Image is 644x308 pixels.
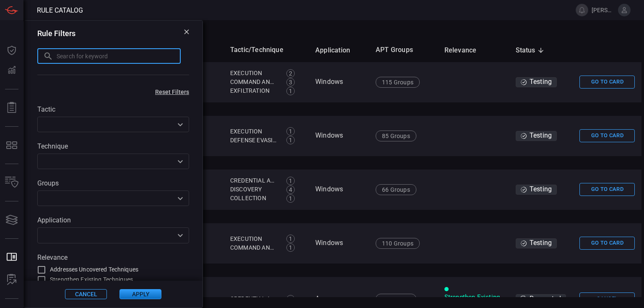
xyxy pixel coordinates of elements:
[2,40,22,60] button: Dashboard
[119,289,161,299] button: Apply
[309,223,369,264] td: Windows
[579,129,635,142] button: Go To Card
[315,45,361,55] span: Application
[376,294,416,305] div: 23 Groups
[230,243,277,252] div: Command and Control
[286,235,295,243] div: 1
[286,177,295,185] div: 1
[230,176,277,185] div: Credential Access
[516,185,557,195] div: Testing
[516,45,546,55] span: Status
[592,7,615,13] span: [PERSON_NAME].[PERSON_NAME]
[230,235,277,243] div: Execution
[286,295,295,303] div: 3
[223,38,309,62] th: Tactic/Technique
[286,243,295,252] div: 1
[286,69,295,78] div: 2
[2,60,22,81] button: Detections
[174,156,186,167] button: Open
[174,193,186,204] button: Open
[579,183,635,196] button: Go To Card
[37,253,189,261] label: Relevance
[579,237,635,250] button: Go To Card
[286,78,295,86] div: 3
[230,295,277,303] div: Credential Access
[286,136,295,144] div: 1
[286,194,295,203] div: 1
[37,6,83,14] span: Rule Catalog
[516,238,557,248] div: Testing
[309,116,369,156] td: Windows
[50,275,133,284] span: Strengthen Existing Techniques
[376,238,420,249] div: 110 Groups
[37,179,189,187] label: Groups
[230,136,277,145] div: Defense Evasion
[230,185,277,194] div: Discovery
[516,294,566,304] div: Requested
[286,185,295,194] div: 4
[2,98,22,118] button: Reports
[57,48,181,64] input: Search for keyword
[230,194,277,203] div: Collection
[376,77,420,88] div: 115 Groups
[230,69,277,78] div: Execution
[174,119,186,131] button: Open
[230,78,277,86] div: Command and Control
[37,29,75,38] h3: Rule Filters
[579,76,635,89] button: Go To Card
[309,170,369,210] td: Windows
[376,184,416,195] div: 66 Groups
[37,142,189,150] label: Technique
[309,62,369,102] td: Windows
[174,230,186,241] button: Open
[579,292,635,305] button: Cancel
[142,89,203,95] button: Reset Filters
[2,210,22,230] button: Cards
[2,247,22,267] button: Rule Catalog
[2,135,22,155] button: MITRE - Detection Posture
[516,131,557,141] div: Testing
[65,289,107,299] button: Cancel
[369,38,438,62] th: APT Groups
[286,87,295,95] div: 1
[2,172,22,193] button: Inventory
[376,131,416,141] div: 85 Groups
[50,265,138,274] span: Addresses Uncovered Techniques
[2,270,22,290] button: ALERT ANALYSIS
[230,127,277,136] div: Execution
[286,127,295,136] div: 1
[230,86,277,95] div: Exfiltration
[516,77,557,87] div: Testing
[444,45,488,55] span: Relevance
[37,216,189,224] label: Application
[37,105,189,113] label: Tactic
